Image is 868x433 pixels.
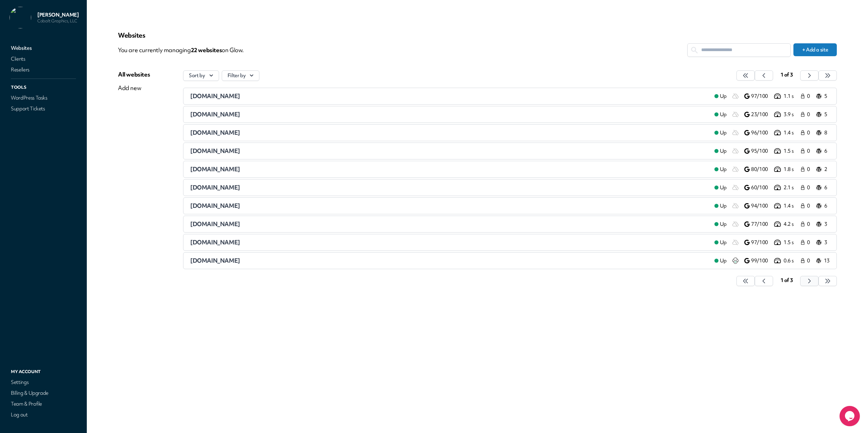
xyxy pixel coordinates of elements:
span: Up [720,184,727,191]
a: 0 [800,110,813,118]
p: Cobalt Graphics, LLC [37,18,79,24]
p: 5 [824,111,830,118]
a: 23/100 3.9 s [744,110,800,118]
span: Up [720,129,727,136]
a: 77/100 4.2 s [744,220,800,228]
a: Up [709,183,732,192]
p: 3 [824,239,830,246]
span: 0 [807,257,812,264]
a: 3 [816,238,830,246]
p: 1.4 s [784,202,800,210]
a: 8 [816,129,830,137]
span: 1 of 3 [781,71,793,78]
a: 6 [816,183,830,192]
span: [DOMAIN_NAME] [190,147,240,155]
a: Support Tickets [9,104,77,113]
a: [DOMAIN_NAME] [190,202,709,210]
a: 94/100 1.4 s [744,202,800,210]
a: 95/100 1.5 s [744,147,800,155]
a: 0 [800,165,813,173]
a: 80/100 1.8 s [744,165,800,173]
p: 6 [824,184,830,191]
a: Websites [9,43,77,53]
p: 0.6 s [784,257,800,264]
span: [DOMAIN_NAME] [190,129,240,136]
p: 80/100 [751,166,773,173]
div: All websites [118,70,150,79]
a: WordPress Tasks [9,93,77,103]
a: [DOMAIN_NAME] [190,220,709,228]
p: 1.8 s [784,166,800,173]
p: 97/100 [751,93,773,100]
a: [DOMAIN_NAME] [190,183,709,192]
span: Up [720,93,727,100]
a: 97/100 1.1 s [744,92,800,100]
a: Team & Profile [9,399,77,409]
p: 23/100 [751,111,773,118]
span: Up [720,239,727,246]
a: [DOMAIN_NAME] [190,238,709,246]
span: Up [720,221,727,228]
span: [DOMAIN_NAME] [190,238,240,246]
a: 0 [800,220,813,228]
a: Up [709,165,732,173]
span: [DOMAIN_NAME] [190,92,240,100]
p: 1.5 s [784,239,800,246]
a: [DOMAIN_NAME] [190,257,709,265]
p: 6 [824,202,830,210]
a: Clients [9,54,77,64]
a: [DOMAIN_NAME] [190,92,709,100]
a: 0 [800,257,813,265]
button: + Add a site [793,43,837,56]
a: 0 [800,129,813,137]
span: 0 [807,129,812,136]
span: Up [720,148,727,155]
span: [DOMAIN_NAME] [190,202,240,210]
a: 3 [816,220,830,228]
span: 0 [807,239,812,246]
a: [DOMAIN_NAME] [190,147,709,155]
a: 2 [816,165,830,173]
a: Up [709,202,732,210]
p: Websites [118,31,837,39]
p: 77/100 [751,221,773,228]
a: 96/100 1.4 s [744,129,800,137]
a: 99/100 0.6 s [744,257,800,265]
button: Filter by [222,70,260,81]
a: Log out [9,410,77,419]
p: My Account [9,367,77,376]
span: 0 [807,202,812,210]
p: 3 [824,221,830,228]
a: 5 [816,92,830,100]
p: 4.2 s [784,221,800,228]
span: Up [720,166,727,173]
p: 6 [824,148,830,155]
span: [DOMAIN_NAME] [190,165,240,173]
p: 2 [824,166,830,173]
p: 95/100 [751,148,773,155]
span: 22 website [191,46,222,54]
p: Tools [9,83,77,92]
p: 94/100 [751,202,773,210]
span: Up [720,257,727,264]
a: Up [709,147,732,155]
p: 99/100 [751,257,773,264]
span: Up [720,202,727,210]
span: [DOMAIN_NAME] [190,220,240,228]
span: Up [720,111,727,118]
p: 8 [824,129,830,136]
span: 1 of 3 [781,277,793,284]
a: Settings [9,377,77,387]
a: Billing & Upgrade [9,388,77,398]
span: 0 [807,148,812,155]
span: 0 [807,184,812,191]
a: [DOMAIN_NAME] [190,129,709,137]
a: [DOMAIN_NAME] [190,165,709,173]
a: Up [709,238,732,246]
iframe: chat widget [840,406,861,426]
a: 0 [800,202,813,210]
